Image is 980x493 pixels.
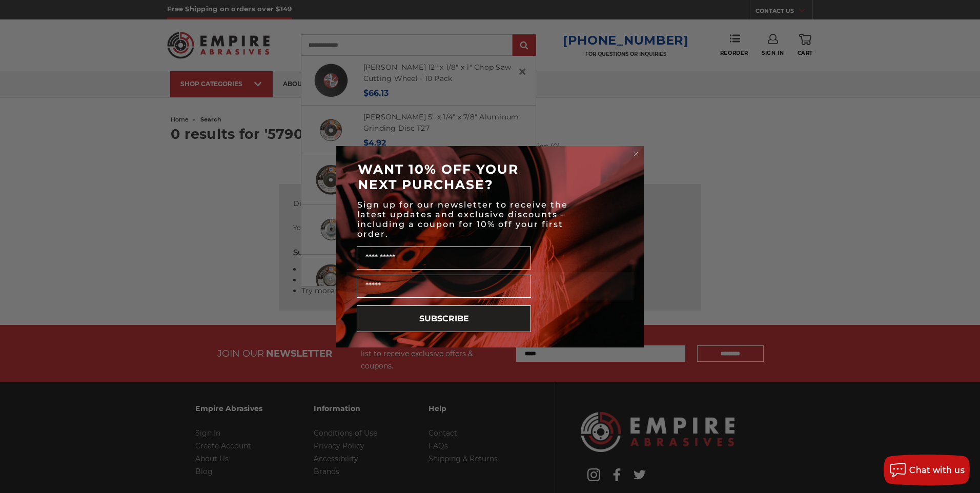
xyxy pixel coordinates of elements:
[357,275,531,298] input: Email
[884,455,970,485] button: Chat with us
[631,149,641,159] button: Close dialog
[358,161,519,192] span: WANT 10% OFF YOUR NEXT PURCHASE?
[909,465,965,475] span: Chat with us
[357,200,568,239] span: Sign up for our newsletter to receive the latest updates and exclusive discounts - including a co...
[357,305,531,332] button: SUBSCRIBE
